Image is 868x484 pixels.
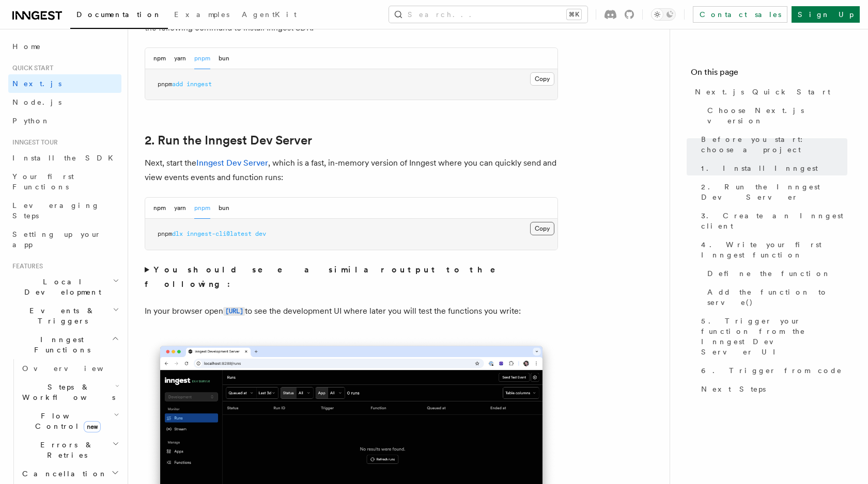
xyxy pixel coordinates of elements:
span: Documentation [76,10,162,19]
strong: You should see a similar output to the following: [145,265,510,289]
span: 6. Trigger from code [701,365,842,376]
span: Next Steps [701,384,766,394]
span: Quick start [8,64,53,72]
a: Your first Functions [8,167,121,196]
a: Next.js Quick Start [691,83,847,101]
span: 4. Write your first Inngest function [701,239,847,260]
a: 2. Run the Inngest Dev Server [697,178,847,206]
button: Steps & Workflows [18,378,121,407]
button: Copy [530,222,554,235]
button: Copy [530,72,554,86]
span: Inngest tour [8,138,58,147]
a: Inngest Dev Server [196,158,268,168]
button: npm [153,48,166,69]
span: Next.js [12,79,61,88]
a: Examples [168,3,236,28]
a: 6. Trigger from code [697,361,847,380]
a: Home [8,37,121,56]
span: Python [12,117,50,125]
a: Add the function to serve() [703,283,847,312]
span: Next.js Quick Start [695,87,830,97]
a: 1. Install Inngest [697,159,847,178]
p: Next, start the , which is a fast, in-memory version of Inngest where you can quickly send and vi... [145,156,558,185]
button: Local Development [8,272,121,301]
span: Node.js [12,98,61,106]
span: 1. Install Inngest [701,163,818,173]
a: Next Steps [697,380,847,398]
span: AgentKit [242,10,297,19]
a: 5. Trigger your function from the Inngest Dev Server UI [697,312,847,361]
button: Toggle dark mode [651,8,676,21]
span: 5. Trigger your function from the Inngest Dev Server UI [701,316,847,357]
a: 4. Write your first Inngest function [697,235,847,264]
span: Cancellation [18,469,107,479]
span: Overview [22,364,129,373]
a: Choose Next.js version [703,101,847,130]
span: Examples [174,10,229,19]
button: yarn [174,48,186,69]
span: Your first Functions [12,172,74,191]
code: [URL] [223,307,245,316]
p: In your browser open to see the development UI where later you will test the functions you write: [145,304,558,319]
span: inngest-cli@latest [187,230,252,237]
a: 3. Create an Inngest client [697,206,847,235]
a: Setting up your app [8,225,121,254]
a: Python [8,111,121,130]
button: bun [219,198,229,219]
span: Inngest Functions [8,334,112,355]
button: Events & Triggers [8,301,121,330]
a: Documentation [70,3,168,29]
button: Search...⌘K [389,6,587,23]
span: new [84,421,101,432]
span: Events & Triggers [8,305,113,326]
span: pnpm [158,230,172,237]
a: Node.js [8,93,121,111]
button: Cancellation [18,464,121,483]
span: Setting up your app [12,230,101,249]
button: pnpm [194,198,210,219]
button: yarn [174,198,186,219]
span: Choose Next.js version [707,105,847,126]
kbd: ⌘K [567,9,581,20]
span: Errors & Retries [18,440,112,460]
span: add [172,80,183,88]
a: Before you start: choose a project [697,130,847,159]
a: Leveraging Steps [8,196,121,225]
span: Features [8,262,43,270]
a: Sign Up [792,6,860,23]
button: npm [153,198,166,219]
a: [URL] [223,306,245,316]
a: Next.js [8,74,121,93]
span: dev [255,230,266,237]
a: Install the SDK [8,149,121,167]
span: 2. Run the Inngest Dev Server [701,182,847,202]
span: Leveraging Steps [12,201,100,220]
a: Overview [18,359,121,378]
span: Home [12,41,41,52]
a: 2. Run the Inngest Dev Server [145,133,312,148]
button: Flow Controlnew [18,407,121,435]
button: pnpm [194,48,210,69]
a: Define the function [703,264,847,283]
span: Local Development [8,277,113,297]
a: Contact sales [693,6,787,23]
summary: You should see a similar output to the following: [145,263,558,292]
span: 3. Create an Inngest client [701,211,847,231]
span: Before you start: choose a project [701,134,847,155]
span: Steps & Workflows [18,382,115,402]
span: Flow Control [18,411,114,431]
button: Inngest Functions [8,330,121,359]
span: dlx [172,230,183,237]
button: Errors & Retries [18,435,121,464]
h4: On this page [691,66,847,83]
span: Add the function to serve() [707,287,847,308]
span: inngest [187,80,212,88]
a: AgentKit [236,3,303,28]
span: pnpm [158,80,172,88]
span: Install the SDK [12,154,119,162]
span: Define the function [707,268,831,279]
button: bun [219,48,229,69]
